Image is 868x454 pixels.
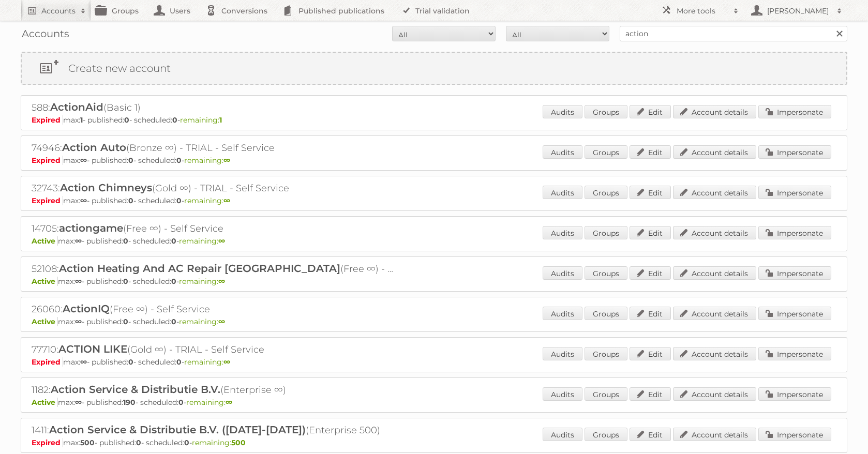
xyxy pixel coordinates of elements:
[32,357,836,367] p: max: - published: - scheduled: -
[758,428,831,441] a: Impersonate
[32,196,63,205] span: Expired
[128,156,133,165] strong: 0
[543,387,582,401] a: Audits
[51,383,220,396] span: Action Service & Distributie B.V.
[32,181,394,195] h2: 32743: (Gold ∞) - TRIAL - Self Service
[32,423,394,437] h2: 1411: (Enterprise 500)
[178,398,184,407] strong: 0
[758,145,831,159] a: Impersonate
[758,105,831,118] a: Impersonate
[32,277,58,286] span: Active
[630,347,671,360] a: Edit
[32,357,63,367] span: Expired
[630,186,671,199] a: Edit
[32,222,394,235] h2: 14705: (Free ∞) - Self Service
[75,236,82,246] strong: ∞
[673,266,756,280] a: Account details
[58,343,127,355] span: ACTION LIKE
[60,181,152,194] span: Action Chimneys
[585,387,627,401] a: Groups
[32,317,58,326] span: Active
[80,438,95,447] strong: 500
[59,222,123,234] span: actiongame
[543,145,582,159] a: Audits
[543,266,582,280] a: Audits
[218,317,225,326] strong: ∞
[630,145,671,159] a: Edit
[80,196,87,205] strong: ∞
[765,6,832,16] h2: [PERSON_NAME]
[32,156,836,165] p: max: - published: - scheduled: -
[192,438,246,447] span: remaining:
[179,317,225,326] span: remaining:
[543,226,582,239] a: Audits
[32,317,836,326] p: max: - published: - scheduled: -
[123,236,128,246] strong: 0
[184,196,230,205] span: remaining:
[136,438,141,447] strong: 0
[32,438,836,447] p: max: - published: - scheduled: -
[49,423,306,436] span: Action Service & Distributie B.V. ([DATE]-[DATE])
[630,387,671,401] a: Edit
[75,317,82,326] strong: ∞
[32,141,394,155] h2: 74946: (Bronze ∞) - TRIAL - Self Service
[32,302,394,316] h2: 26060: (Free ∞) - Self Service
[32,115,63,125] span: Expired
[673,226,756,239] a: Account details
[184,438,189,447] strong: 0
[32,383,394,397] h2: 1182: (Enterprise ∞)
[218,277,225,286] strong: ∞
[758,387,831,401] a: Impersonate
[184,357,230,367] span: remaining:
[630,266,671,280] a: Edit
[543,347,582,360] a: Audits
[63,302,110,315] span: ActionIQ
[80,115,83,125] strong: 1
[585,307,627,320] a: Groups
[50,101,103,113] span: ActionAid
[41,6,76,16] h2: Accounts
[585,145,627,159] a: Groups
[630,226,671,239] a: Edit
[184,156,230,165] span: remaining:
[758,226,831,239] a: Impersonate
[32,101,394,114] h2: 588: (Basic 1)
[630,307,671,320] a: Edit
[758,347,831,360] a: Impersonate
[172,115,177,125] strong: 0
[32,398,58,407] span: Active
[186,398,232,407] span: remaining:
[630,428,671,441] a: Edit
[585,347,627,360] a: Groups
[758,186,831,199] a: Impersonate
[123,317,128,326] strong: 0
[180,115,222,125] span: remaining:
[176,357,182,367] strong: 0
[32,156,63,165] span: Expired
[179,236,225,246] span: remaining:
[128,196,133,205] strong: 0
[32,236,836,246] p: max: - published: - scheduled: -
[123,277,128,286] strong: 0
[673,105,756,118] a: Account details
[32,115,836,125] p: max: - published: - scheduled: -
[75,277,82,286] strong: ∞
[22,53,846,84] a: Create new account
[673,307,756,320] a: Account details
[59,262,340,275] span: Action Heating And AC Repair [GEOGRAPHIC_DATA]
[585,226,627,239] a: Groups
[171,317,176,326] strong: 0
[223,156,230,165] strong: ∞
[128,357,133,367] strong: 0
[32,236,58,246] span: Active
[585,428,627,441] a: Groups
[32,277,836,286] p: max: - published: - scheduled: -
[123,398,136,407] strong: 190
[124,115,129,125] strong: 0
[80,156,87,165] strong: ∞
[32,262,394,276] h2: 52108: (Free ∞) - Self Service
[223,196,230,205] strong: ∞
[677,6,728,16] h2: More tools
[673,387,756,401] a: Account details
[176,196,182,205] strong: 0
